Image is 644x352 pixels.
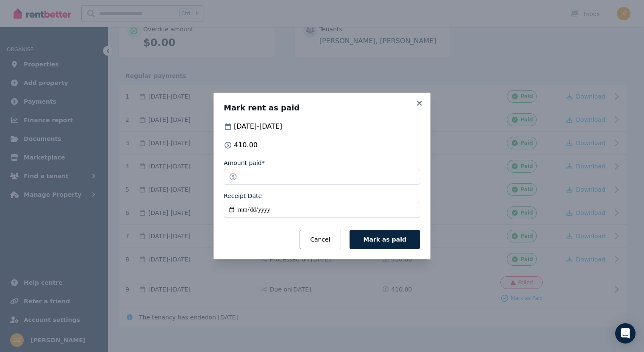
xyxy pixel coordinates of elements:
[224,159,265,167] label: Amount paid*
[224,192,262,200] label: Receipt Date
[615,323,636,344] div: Open Intercom Messenger
[300,230,341,249] button: Cancel
[364,236,406,243] span: Mark as paid
[234,121,282,132] span: [DATE] - [DATE]
[234,140,258,150] span: 410.00
[350,230,420,249] button: Mark as paid
[224,103,420,113] h3: Mark rent as paid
